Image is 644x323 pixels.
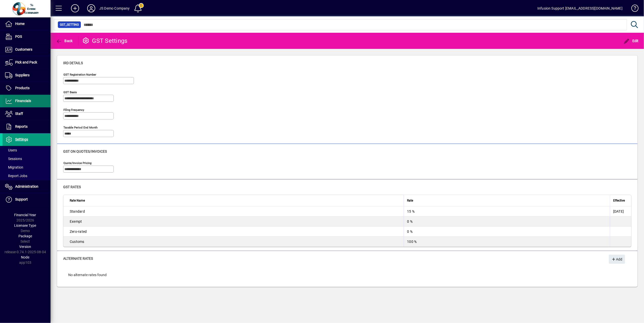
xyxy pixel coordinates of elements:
mat-label: GST Registration Number [63,73,96,76]
span: Administration [15,184,38,188]
a: Staff [3,108,51,120]
mat-label: Quote/Invoice pricing [63,161,91,165]
button: Add [67,4,83,13]
a: Financials [3,95,51,107]
button: Back [55,36,74,45]
div: JS Demo Company [99,4,130,12]
div: 0 % [407,229,607,234]
a: POS [3,30,51,43]
span: IRD details [63,61,83,65]
span: GST rates [63,185,81,189]
span: Financials [15,99,31,103]
a: Sessions [3,154,51,163]
button: Profile [83,4,99,13]
span: Financial Year [14,213,36,217]
span: Migration [5,165,23,169]
span: Package [18,234,32,238]
span: Node [21,255,30,259]
span: Products [15,86,30,90]
a: Customers [3,43,51,56]
span: Back [56,39,73,43]
div: Exempt [70,219,401,224]
span: Effective [613,198,625,203]
span: Licensee Type [14,223,36,228]
span: Users [5,148,17,152]
a: Products [3,82,51,94]
a: Pick and Pack [3,56,51,69]
span: Reports [15,124,28,128]
button: Edit [623,36,640,45]
a: Reports [3,120,51,133]
span: Rate [407,198,413,203]
span: GST on quotes/invoices [63,149,107,153]
span: Add [611,255,622,264]
div: 100 % [407,239,607,244]
a: Administration [3,180,51,193]
span: Support [15,197,28,201]
mat-label: Taxable period end month [63,126,98,129]
div: GST Settings [82,37,128,45]
span: [DATE] [613,209,624,213]
app-page-header-button: Back [51,36,78,45]
span: Report Jobs [5,174,27,178]
div: No alternate rates found [63,267,631,283]
span: Settings [15,137,28,141]
a: Knowledge Base [628,1,638,17]
span: GST_SETTING [60,22,79,27]
span: Sessions [5,157,22,161]
div: 0 % [407,219,607,224]
div: Zero-rated [70,229,401,234]
span: Version [19,245,31,249]
div: Standard [70,209,401,214]
span: Staff [15,112,23,116]
a: Home [3,18,51,30]
mat-label: GST Basis [63,90,77,94]
span: Home [15,22,25,26]
span: Customers [15,47,32,51]
a: Support [3,193,51,206]
span: Pick and Pack [15,60,37,64]
span: POS [15,35,22,39]
div: 15 % [407,209,607,214]
a: Users [3,146,51,154]
mat-label: Filing frequency [63,108,84,112]
a: Suppliers [3,69,51,82]
a: Report Jobs [3,172,51,180]
span: Suppliers [15,73,30,77]
div: Customs [70,239,401,244]
span: Edit [624,39,639,43]
div: Infusion Support [EMAIL_ADDRESS][DOMAIN_NAME] [537,4,623,12]
span: Rate Name [70,198,85,203]
button: Add [609,255,625,264]
a: Migration [3,163,51,172]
